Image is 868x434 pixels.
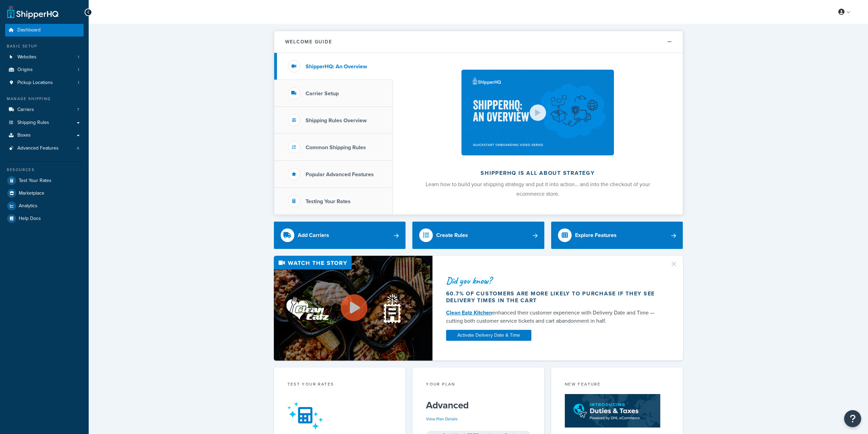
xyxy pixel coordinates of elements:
[411,170,665,176] h2: ShipperHQ is all about strategy
[288,381,392,389] div: Test your rates
[306,90,339,97] h3: Carrier Setup
[17,67,33,73] span: Origins
[5,142,84,155] a: Advanced Features4
[5,116,84,129] a: Shipping Rules
[5,103,84,116] li: Carriers
[5,76,84,89] a: Pickup Locations1
[446,276,662,285] div: Did you know?
[446,330,531,341] a: Activate Delivery Date & Time
[17,107,34,113] span: Carriers
[565,381,670,389] div: New Feature
[306,198,351,205] h3: Testing Your Rates
[426,416,458,422] a: View Plan Details
[412,222,544,249] a: Create Rules
[5,64,84,76] a: Origins1
[5,51,84,64] a: Websites1
[306,64,367,70] h3: ShipperHQ: An Overview
[426,180,650,198] span: Learn how to build your shipping strategy and put it into action… and into the checkout of your e...
[306,144,366,151] h3: Common Shipping Rules
[5,200,84,212] a: Analytics
[17,145,59,151] span: Advanced Features
[17,80,53,86] span: Pickup Locations
[78,67,79,73] span: 1
[17,27,41,33] span: Dashboard
[426,381,531,389] div: Your Plan
[844,410,861,427] button: Open Resource Center
[5,24,84,37] a: Dashboard
[5,129,84,142] a: Boxes
[19,216,41,222] span: Help Docs
[5,76,84,89] li: Pickup Locations
[5,51,84,64] li: Websites
[446,309,662,325] div: enhanced their customer experience with Delivery Date and Time — cutting both customer service ti...
[17,54,36,60] span: Websites
[78,80,79,86] span: 1
[17,120,49,126] span: Shipping Rules
[19,203,38,209] span: Analytics
[5,174,84,187] a: Test Your Rates
[436,230,468,240] div: Create Rules
[446,309,492,317] a: Clean Eatz Kitchen
[426,400,531,411] h5: Advanced
[285,39,332,44] h2: Welcome Guide
[306,117,367,124] h3: Shipping Rules Overview
[551,222,683,249] a: Explore Features
[77,145,79,151] span: 4
[274,256,432,361] img: Video thumbnail
[306,171,374,178] h3: Popular Advanced Features
[461,70,614,155] img: ShipperHQ is all about strategy
[5,142,84,155] li: Advanced Features
[19,178,52,184] span: Test Your Rates
[5,212,84,225] a: Help Docs
[5,187,84,199] a: Marketplace
[5,167,84,173] div: Resources
[446,290,662,304] div: 60.7% of customers are more likely to purchase if they see delivery times in the cart
[17,132,31,138] span: Boxes
[77,107,79,113] span: 7
[19,191,44,196] span: Marketplace
[274,222,406,249] a: Add Carriers
[5,103,84,116] a: Carriers7
[78,54,79,60] span: 1
[575,230,617,240] div: Explore Features
[5,96,84,102] div: Manage Shipping
[5,43,84,49] div: Basic Setup
[274,31,683,53] button: Welcome Guide
[298,230,329,240] div: Add Carriers
[5,64,84,76] li: Origins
